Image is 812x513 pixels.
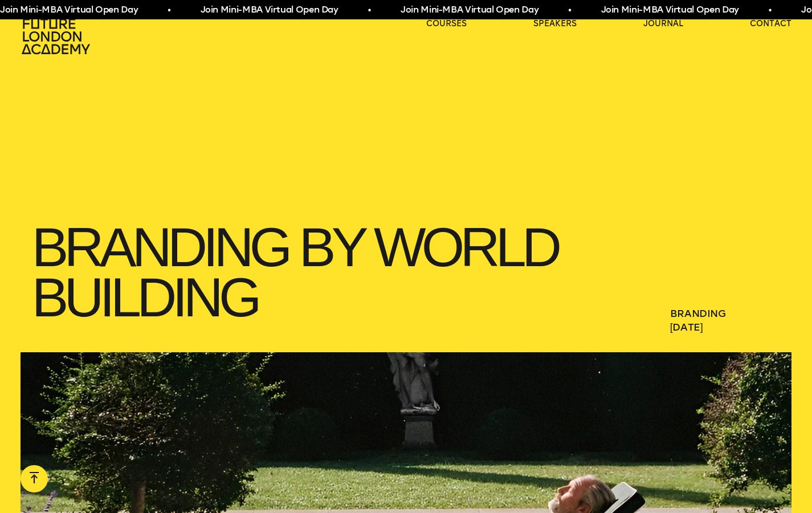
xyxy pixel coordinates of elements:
[670,307,792,320] a: Branding
[643,18,683,30] a: journal
[167,3,170,17] span: •
[768,3,770,17] span: •
[750,18,791,30] a: contact
[426,18,467,30] a: courses
[533,18,577,30] a: speakers
[670,320,792,334] span: [DATE]
[568,3,570,17] span: •
[21,211,589,334] h1: Branding by World Building
[367,3,370,17] span: •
